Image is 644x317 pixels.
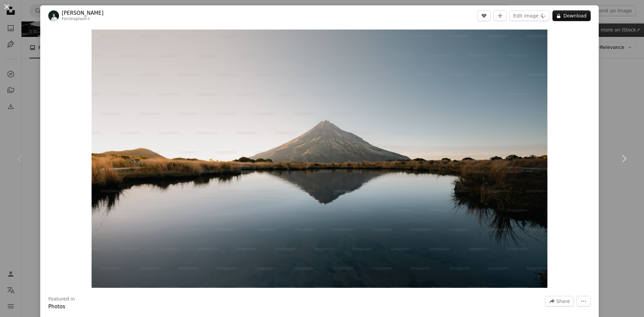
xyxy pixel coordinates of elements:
[604,126,644,191] a: Next
[477,10,491,21] button: Like
[92,30,547,288] button: Zoom in on this image
[577,296,591,307] button: More Actions
[556,296,570,306] span: Share
[545,296,574,307] button: Share this image
[48,10,59,21] img: Go to Sam Williams's profile
[493,10,507,21] button: Add to Collection
[48,304,65,310] a: Photos
[48,296,75,303] h3: Featured in
[62,10,104,16] a: [PERSON_NAME]
[552,10,591,21] button: Download
[62,16,104,22] div: For
[509,10,550,21] button: Edit image
[68,16,90,21] a: Unsplash+
[92,30,547,288] img: a lake with a mountain in the background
